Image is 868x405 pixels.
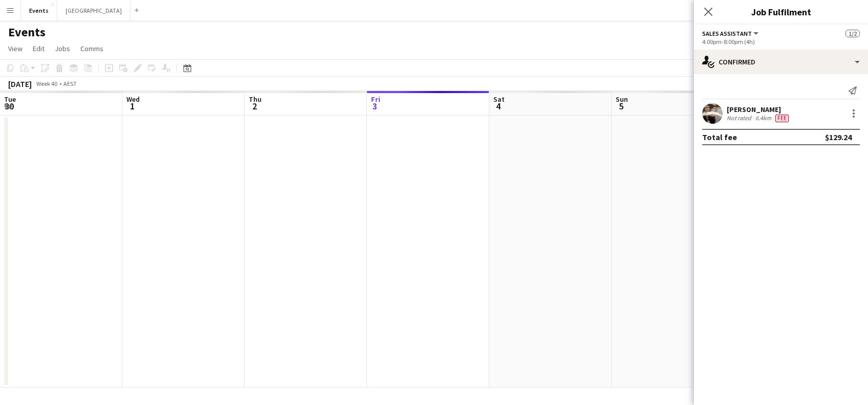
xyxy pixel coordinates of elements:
span: 2 [247,100,262,112]
span: 1/2 [845,30,860,37]
span: Comms [80,44,103,53]
div: Not rated [727,114,753,122]
div: Crew has different fees then in role [773,114,791,122]
button: [GEOGRAPHIC_DATA] [57,1,131,20]
span: Wed [126,95,140,104]
span: Sales Assistant [702,30,752,37]
a: Comms [76,42,107,55]
span: 3 [370,100,380,112]
div: AEST [63,80,77,87]
span: Edit [33,44,45,53]
div: Confirmed [694,50,868,74]
div: [PERSON_NAME] [727,105,791,114]
span: Fri [371,95,380,104]
button: Events [21,1,57,20]
span: Sat [493,95,505,104]
h1: Events [8,25,46,40]
span: Thu [249,95,262,104]
a: Edit [29,42,49,55]
span: Jobs [55,44,70,53]
button: Sales Assistant [702,30,760,37]
a: Jobs [51,42,74,55]
span: Sun [616,95,628,104]
div: Total fee [702,132,737,142]
span: View [8,44,23,53]
span: 1 [125,100,140,112]
h3: Job Fulfilment [694,5,868,18]
div: 4:00pm-8:00pm (4h) [702,38,860,46]
span: 4 [492,100,505,112]
span: Fee [775,115,789,122]
span: Week 40 [34,80,59,87]
span: 30 [3,100,16,112]
div: 6.4km [753,114,773,122]
span: Tue [4,95,16,104]
div: $129.24 [825,132,852,142]
div: [DATE] [8,79,32,89]
a: View [4,42,27,55]
span: 5 [614,100,628,112]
